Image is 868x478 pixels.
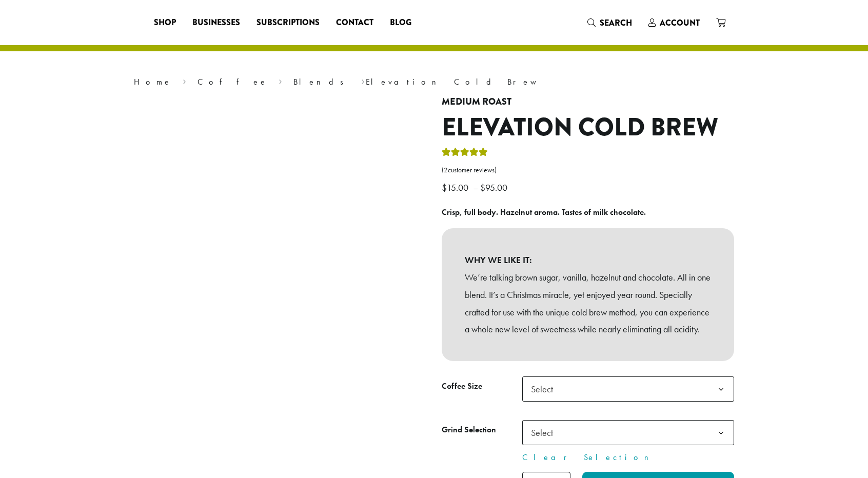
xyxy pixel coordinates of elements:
[442,96,734,108] h4: Medium Roast
[192,16,240,29] span: Businesses
[442,423,522,437] label: Grind Selection
[442,113,734,143] h1: Elevation Cold Brew
[522,451,734,464] a: Clear Selection
[183,72,186,88] span: ›
[134,76,172,87] a: Home
[134,76,734,88] nav: Breadcrumb
[465,269,711,338] p: We’re talking brown sugar, vanilla, hazelnut and chocolate. All in one blend. It’s a Christmas mi...
[465,251,711,269] b: WHY WE LIKE IT:
[527,379,563,399] span: Select
[257,16,320,29] span: Subscriptions
[480,182,485,193] span: $
[154,16,176,29] span: Shop
[198,76,268,87] a: Coffee
[279,72,282,88] span: ›
[444,166,448,174] span: 2
[442,207,646,217] b: Crisp, full body. Hazelnut aroma. Tastes of milk chocolate.
[522,376,734,402] span: Select
[600,17,632,29] span: Search
[442,146,488,162] div: Rated 5.00 out of 5
[442,379,522,394] label: Coffee Size
[522,420,734,445] span: Select
[336,16,373,29] span: Contact
[361,72,365,88] span: ›
[442,182,447,193] span: $
[480,182,510,193] bdi: 95.00
[390,16,411,29] span: Blog
[442,165,734,175] a: (2customer reviews)
[442,182,471,193] bdi: 15.00
[293,76,350,87] a: Blends
[527,423,563,443] span: Select
[146,14,184,31] a: Shop
[579,14,640,31] a: Search
[473,182,478,193] span: –
[660,17,700,29] span: Account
